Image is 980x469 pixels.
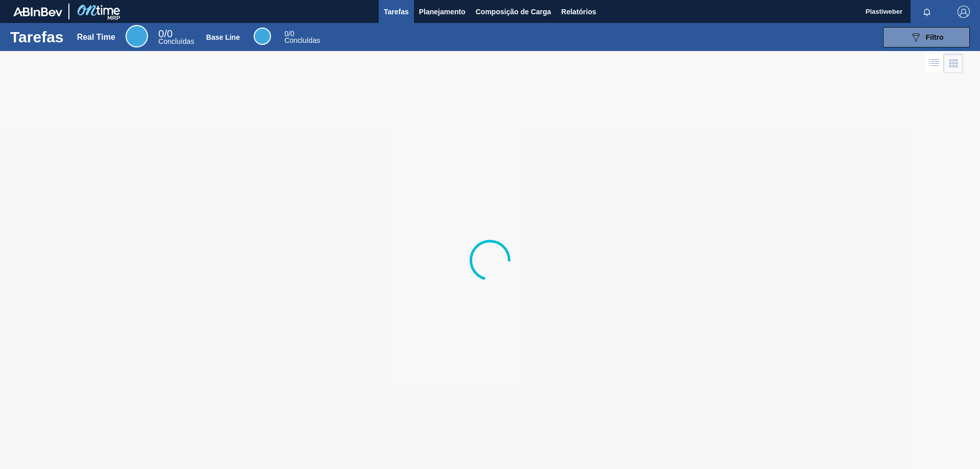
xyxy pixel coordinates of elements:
span: Planejamento [419,6,465,18]
div: Base Line [206,33,240,41]
span: / 0 [158,28,173,39]
div: Base Line [284,31,320,44]
span: / 0 [284,30,294,38]
button: Filtro [883,27,970,47]
button: Notificações [911,5,943,19]
div: Real Time [158,30,194,45]
h1: Tarefas [10,31,64,43]
span: Composição de Carga [476,6,551,18]
span: 0 [284,30,288,38]
img: TNhmsLtSVTkK8tSr43FrP2fwEKptu5GPRR3wAAAABJRU5ErkJggg== [13,7,62,16]
span: Tarefas [384,6,409,18]
div: Base Line [254,28,271,45]
div: Real Time [77,33,115,42]
span: 0 [158,28,164,39]
span: Concluídas [158,37,194,45]
span: Relatórios [561,6,596,18]
img: Logout [958,6,970,18]
span: Concluídas [284,36,320,44]
span: Filtro [926,33,944,41]
div: Real Time [126,25,148,47]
